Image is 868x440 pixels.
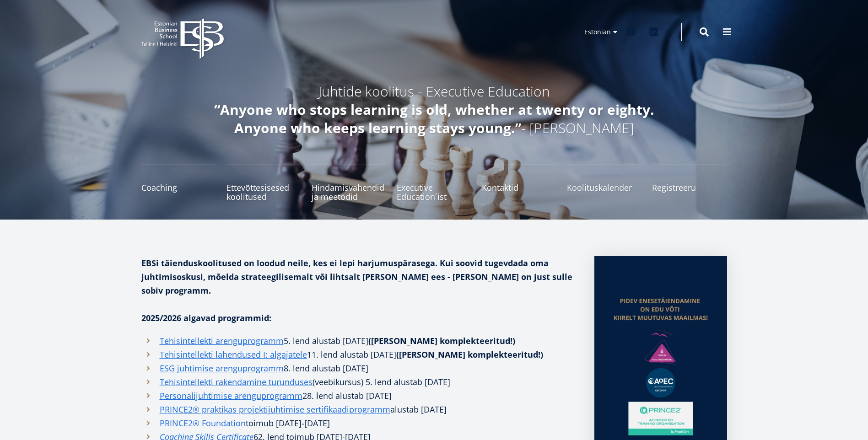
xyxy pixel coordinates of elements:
li: toimub [DATE]-[DATE] [141,416,576,430]
span: Ettevõttesisesed koolitused [226,183,302,201]
a: PRINCE2 [160,416,193,430]
li: 8. lend alustab [DATE] [141,361,576,375]
span: Hindamisvahendid ja meetodid [312,183,387,201]
strong: ([PERSON_NAME] komplekteeritud!) [368,335,515,346]
a: Ettevõttesisesed koolitused [226,165,302,201]
li: 5. lend alustab [DATE] [141,334,576,348]
a: Linkedin [645,23,663,41]
span: Coaching [141,183,216,192]
a: ® [193,416,199,430]
h5: - [PERSON_NAME] [192,101,677,137]
strong: 2025/2026 algavad programmid: [141,312,271,323]
strong: EBSi täienduskoolitused on loodud neile, kes ei lepi harjumuspärasega. Kui soovid tugevdada oma j... [141,258,572,296]
span: Executive Education´ist [397,183,472,201]
span: Registreeru [652,183,727,192]
a: Executive Education´ist [397,165,472,201]
strong: ([PERSON_NAME] komplekteeritud!) [396,349,543,360]
a: Kontaktid [482,165,557,201]
li: (veebikursus) 5. lend alustab [DATE] [141,375,576,389]
a: Tehisintellekti arenguprogramm [160,334,284,348]
span: Koolituskalender [567,183,642,192]
a: Hindamisvahendid ja meetodid [312,165,387,201]
a: Registreeru [652,165,727,201]
li: alustab [DATE] [141,402,576,416]
a: Koolituskalender [567,165,642,201]
em: “Anyone who stops learning is old, whether at twenty or eighty. Anyone who keeps learning stays y... [214,100,654,137]
a: Foundation [202,416,246,430]
li: 28. lend alustab [DATE] [141,389,576,402]
a: Tehisintellekti rakendamine turunduses [160,375,313,389]
h5: Juhtide koolitus - Executive Education [192,82,677,101]
li: 11. lend alustab [DATE] [141,348,576,361]
span: Kontaktid [482,183,557,192]
a: Facebook [622,23,640,41]
a: Personalijuhtimise arenguprogramm [160,389,302,402]
a: Coaching [141,165,216,201]
a: Tehisintellekti lahendused I: algajatele [160,348,307,361]
a: ESG juhtimise arenguprogramm [160,361,284,375]
a: PRINCE2® praktikas projektijuhtimise sertifikaadiprogramm [160,402,390,416]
